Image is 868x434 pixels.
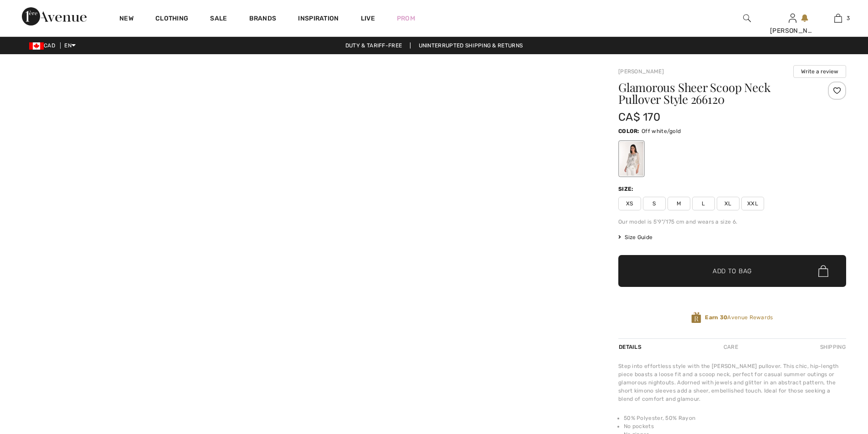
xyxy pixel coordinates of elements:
button: Write a review [793,65,846,78]
img: My Info [789,13,796,24]
a: 3 [816,13,860,24]
span: XL [717,197,740,210]
div: Size: [618,185,636,193]
div: Off white/gold [620,142,643,176]
div: Details [618,339,644,355]
div: Shipping [818,339,846,355]
span: 3 [847,14,850,22]
li: No pockets [624,422,846,430]
div: Step into effortless style with the [PERSON_NAME] pullover. This chic, hip-length piece boasts a ... [618,362,846,403]
span: Add to Bag [713,266,752,276]
span: XXL [741,197,764,210]
a: [PERSON_NAME] [618,68,664,75]
a: New [119,15,134,24]
span: EN [64,42,76,49]
span: Avenue Rewards [705,313,773,322]
a: Brands [249,15,277,24]
div: Our model is 5'9"/175 cm and wears a size 6. [618,218,846,226]
img: Canadian Dollar [29,42,44,50]
img: My Bag [834,13,842,24]
img: Bag.svg [818,265,828,277]
span: CA$ 170 [618,111,660,123]
span: Size Guide [618,233,652,241]
span: Color: [618,128,640,134]
img: 1ère Avenue [22,7,87,26]
a: Prom [397,14,415,23]
strong: Earn 30 [705,314,727,321]
span: S [643,197,666,210]
span: Inspiration [298,15,339,24]
span: Off white/gold [642,128,681,134]
h1: Glamorous Sheer Scoop Neck Pullover Style 266120 [618,82,808,105]
span: M [668,197,690,210]
div: Care [716,339,746,355]
button: Add to Bag [618,255,846,287]
div: [PERSON_NAME] [770,26,815,36]
a: Sign In [789,14,796,22]
span: XS [618,197,641,210]
a: Sale [210,15,227,24]
img: search the website [743,13,751,24]
a: Live [361,14,375,23]
span: CAD [29,42,59,49]
img: Avenue Rewards [691,311,701,324]
a: Clothing [155,15,188,24]
li: 50% Polyester, 50% Rayon [624,414,846,422]
span: L [692,197,715,210]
